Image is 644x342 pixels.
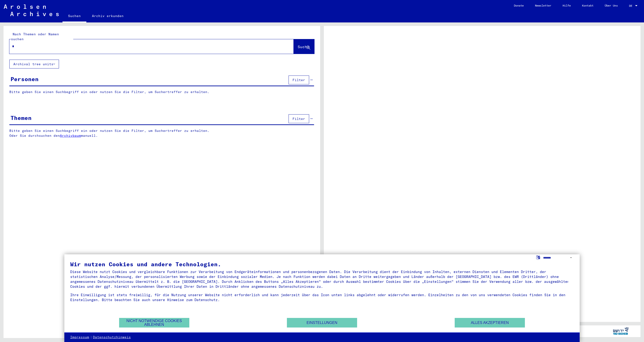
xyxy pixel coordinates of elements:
[11,75,39,83] div: Personen
[536,255,541,259] label: Sprache auswählen
[70,335,89,340] a: Impressum
[298,44,309,49] span: Suche
[11,32,59,41] mat-label: Nach Themen oder Namen suchen
[629,4,634,7] span: DE
[289,76,309,84] button: Filter
[62,10,86,22] a: Suchen
[4,4,59,16] img: Arolsen_neg.svg
[543,254,574,261] select: Sprache auswählen
[11,114,32,122] div: Themen
[289,114,309,123] button: Filter
[86,10,129,22] a: Archiv erkunden
[293,78,305,82] span: Filter
[612,325,629,337] img: yv_logo.png
[9,90,314,94] p: Bitte geben Sie einen Suchbegriff ein oder nutzen Sie die Filter, um Suchertreffer zu erhalten.
[294,39,314,54] button: Suche
[70,261,574,267] div: Wir nutzen Cookies und andere Technologien.
[9,60,59,68] button: Archival tree units
[455,318,525,328] button: Alles akzeptieren
[119,318,189,328] button: Nicht notwendige Cookies ablehnen
[70,269,574,289] div: Diese Website nutzt Cookies und vergleichbare Funktionen zur Verarbeitung von Endgeräteinformatio...
[287,318,357,328] button: Einstellungen
[70,292,574,302] div: Ihre Einwilligung ist stets freiwillig, für die Nutzung unserer Website nicht erforderlich und ka...
[93,335,131,340] a: Datenschutzhinweis
[60,133,81,138] a: Archivbaum
[9,128,314,138] p: Bitte geben Sie einen Suchbegriff ein oder nutzen Sie die Filter, um Suchertreffer zu erhalten. O...
[293,117,305,121] span: Filter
